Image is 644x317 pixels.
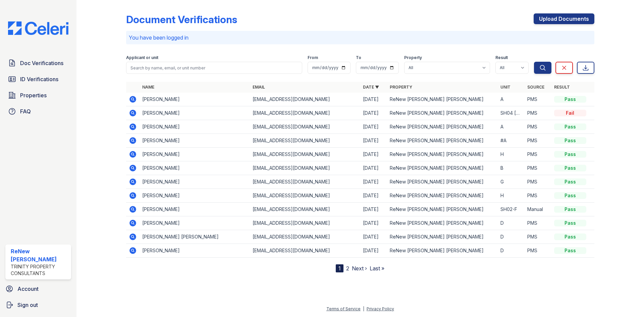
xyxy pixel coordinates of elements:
span: ID Verifications [20,75,58,83]
td: [DATE] [360,216,387,230]
td: ReNew [PERSON_NAME] [PERSON_NAME] [387,230,497,244]
td: ReNew [PERSON_NAME] [PERSON_NAME] [387,106,497,120]
a: Upload Documents [534,13,594,24]
td: G [498,175,525,189]
td: [DATE] [360,120,387,134]
td: PMS [525,161,551,175]
span: Account [17,285,39,293]
label: From [308,55,318,60]
div: Pass [554,178,586,185]
td: [EMAIL_ADDRESS][DOMAIN_NAME] [250,189,360,203]
td: [EMAIL_ADDRESS][DOMAIN_NAME] [250,175,360,189]
td: D [498,244,525,258]
td: [EMAIL_ADDRESS][DOMAIN_NAME] [250,120,360,134]
div: Trinity Property Consultants [11,263,68,277]
a: Result [554,85,570,90]
span: Properties [20,91,47,99]
td: SH04 [PERSON_NAME] apartment # C [498,106,525,120]
label: Result [495,55,508,60]
td: ReNew [PERSON_NAME] [PERSON_NAME] [387,175,497,189]
td: [DATE] [360,203,387,216]
td: A [498,120,525,134]
td: A [498,93,525,106]
td: PMS [525,134,551,148]
td: [DATE] [360,134,387,148]
span: Doc Verifications [20,59,63,67]
a: Source [527,85,544,90]
a: Name [142,85,154,90]
td: [DATE] [360,230,387,244]
a: Account [3,282,74,296]
td: [PERSON_NAME] [PERSON_NAME] [140,230,250,244]
td: PMS [525,216,551,230]
div: Pass [554,206,586,213]
td: [PERSON_NAME] [140,106,250,120]
span: Sign out [17,301,38,309]
div: Pass [554,151,586,158]
td: [DATE] [360,189,387,203]
div: Pass [554,233,586,240]
a: Properties [5,89,71,102]
td: H [498,189,525,203]
td: PMS [525,230,551,244]
td: ReNew [PERSON_NAME] [PERSON_NAME] [387,161,497,175]
label: To [356,55,361,60]
div: Pass [554,96,586,103]
td: [EMAIL_ADDRESS][DOMAIN_NAME] [250,106,360,120]
td: [DATE] [360,244,387,258]
a: FAQ [5,105,71,118]
a: Email [253,85,265,90]
td: ReNew [PERSON_NAME] [PERSON_NAME] [387,216,497,230]
td: [DATE] [360,106,387,120]
td: PMS [525,175,551,189]
td: [PERSON_NAME] [140,134,250,148]
td: [EMAIL_ADDRESS][DOMAIN_NAME] [250,230,360,244]
td: [PERSON_NAME] [140,175,250,189]
td: PMS [525,189,551,203]
td: H [498,148,525,161]
span: FAQ [20,107,31,115]
input: Search by name, email, or unit number [126,62,302,74]
label: Property [404,55,422,60]
td: ReNew [PERSON_NAME] [PERSON_NAME] [387,134,497,148]
a: Sign out [3,298,74,312]
a: Privacy Policy [367,306,394,311]
a: Unit [500,85,511,90]
td: PMS [525,120,551,134]
td: [EMAIL_ADDRESS][DOMAIN_NAME] [250,203,360,216]
td: [EMAIL_ADDRESS][DOMAIN_NAME] [250,244,360,258]
td: PMS [525,93,551,106]
td: ReNew [PERSON_NAME] [PERSON_NAME] [387,203,497,216]
div: 1 [336,264,343,272]
td: ReNew [PERSON_NAME] [PERSON_NAME] [387,148,497,161]
td: [PERSON_NAME] [140,161,250,175]
div: Fail [554,110,586,116]
td: D [498,230,525,244]
a: Terms of Service [326,306,361,311]
td: [EMAIL_ADDRESS][DOMAIN_NAME] [250,148,360,161]
td: [EMAIL_ADDRESS][DOMAIN_NAME] [250,216,360,230]
td: ReNew [PERSON_NAME] [PERSON_NAME] [387,244,497,258]
a: ID Verifications [5,72,71,86]
td: SH02-F [498,203,525,216]
td: [PERSON_NAME] [140,216,250,230]
td: [EMAIL_ADDRESS][DOMAIN_NAME] [250,134,360,148]
label: Applicant or unit [126,55,158,60]
a: Date ▼ [363,85,379,90]
td: [DATE] [360,93,387,106]
td: [PERSON_NAME] [140,120,250,134]
td: ReNew [PERSON_NAME] [PERSON_NAME] [387,189,497,203]
div: Pass [554,192,586,199]
a: Next › [352,265,367,272]
td: [PERSON_NAME] [140,189,250,203]
td: B [498,161,525,175]
td: [PERSON_NAME] [140,244,250,258]
div: Pass [554,137,586,144]
div: | [363,306,364,311]
p: You have been logged in [129,34,592,42]
td: D [498,216,525,230]
a: Property [390,85,412,90]
td: [DATE] [360,161,387,175]
td: PMS [525,244,551,258]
